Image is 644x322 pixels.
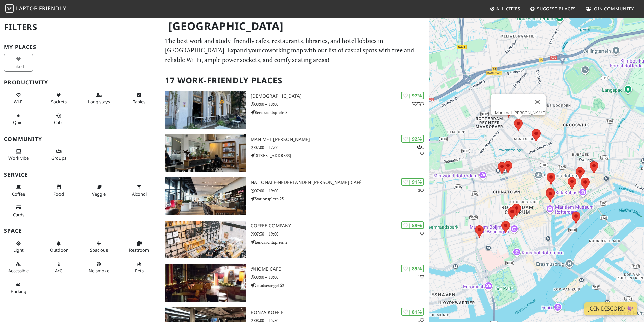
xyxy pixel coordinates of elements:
span: Pet friendly [135,268,144,274]
span: Food [53,191,64,197]
button: Spacious [85,238,114,256]
a: @Home Cafe | 85% 1 @Home Cafe 08:00 – 18:00 Goudsesingel 52 [161,264,429,302]
img: Heilige Boontjes [165,91,246,129]
div: | 91% [401,178,424,186]
button: Parking [4,279,33,297]
button: Close [529,94,546,110]
button: Alcohol [125,181,154,199]
p: 3 3 [412,101,424,107]
button: Wi-Fi [4,90,33,107]
span: Power sockets [51,99,67,105]
p: Goudsesingel 52 [251,282,429,289]
span: All Cities [496,6,520,12]
span: Veggie [92,191,106,197]
a: Heilige Boontjes | 97% 33 [DEMOGRAPHIC_DATA] 08:00 – 18:00 Eendrachtsplein 3 [161,91,429,129]
p: [STREET_ADDRESS] [251,152,429,159]
a: Man met bril koffie | 92% 11 Man met [PERSON_NAME] 07:00 – 17:00 [STREET_ADDRESS] [161,134,429,172]
p: 08:00 – 18:00 [251,274,429,280]
span: People working [8,155,29,161]
span: Video/audio calls [54,119,63,125]
span: Parking [11,288,26,294]
span: Laptop [16,5,38,12]
a: Nationale-Nederlanden Douwe Egberts Café | 91% 3 Nationale-Nederlanden [PERSON_NAME] Café 07:00 –... [161,177,429,215]
span: Restroom [129,247,149,253]
p: The best work and study-friendly cafes, restaurants, libraries, and hotel lobbies in [GEOGRAPHIC_... [165,36,425,65]
button: Coffee [4,181,33,199]
span: Natural light [13,247,24,253]
a: Coffee Company | 89% 1 Coffee Company 07:30 – 19:00 Eendrachtsplein 2 [161,221,429,258]
h2: 17 Work-Friendly Places [165,70,425,91]
img: Nationale-Nederlanden Douwe Egberts Café [165,177,246,215]
button: Groups [44,146,73,164]
p: 07:00 – 19:00 [251,188,429,194]
p: 07:00 – 17:00 [251,144,429,151]
h3: Man met [PERSON_NAME] [251,137,429,142]
span: Join Community [592,6,634,12]
p: 1 1 [417,144,424,157]
span: Quiet [13,119,24,125]
h1: [GEOGRAPHIC_DATA] [163,17,428,35]
span: Accessible [8,268,29,274]
a: Man met [PERSON_NAME] [495,110,546,115]
button: No smoke [85,258,114,276]
button: Calls [44,110,73,128]
button: Restroom [125,238,154,256]
p: 07:30 – 19:00 [251,231,429,237]
h3: Bonza koffie [251,309,429,315]
img: LaptopFriendly [5,4,14,13]
span: Group tables [51,155,66,161]
a: Suggest Places [527,3,579,15]
span: Work-friendly tables [133,99,145,105]
img: @Home Cafe [165,264,246,302]
h2: Filters [4,17,157,38]
a: All Cities [487,3,523,15]
span: Coffee [12,191,25,197]
button: Sockets [44,90,73,107]
a: Join Community [583,3,637,15]
img: Man met bril koffie [165,134,246,172]
div: | 85% [401,265,424,272]
span: Alcohol [132,191,147,197]
div: | 97% [401,92,424,99]
h3: Nationale-Nederlanden [PERSON_NAME] Café [251,180,429,185]
a: LaptopFriendly LaptopFriendly [5,3,66,15]
button: Outdoor [44,238,73,256]
a: Join Discord 👾 [584,302,637,315]
span: Air conditioned [55,268,62,274]
h3: Community [4,136,157,142]
span: Friendly [39,5,66,12]
button: Tables [125,90,154,107]
button: Pets [125,258,154,276]
h3: Service [4,172,157,178]
button: Cards [4,202,33,220]
span: Spacious [90,247,108,253]
p: 1 [418,274,424,280]
h3: My Places [4,44,157,50]
span: Smoke free [89,268,109,274]
p: Stationsplein 25 [251,196,429,202]
div: | 92% [401,135,424,143]
div: | 81% [401,308,424,316]
p: 1 [418,230,424,237]
h3: [DEMOGRAPHIC_DATA] [251,93,429,99]
div: | 89% [401,221,424,229]
button: Light [4,238,33,256]
p: Eendrachtsplein 3 [251,109,429,116]
h3: Coffee Company [251,223,429,229]
button: Accessible [4,258,33,276]
button: Veggie [85,181,114,199]
h3: Productivity [4,79,157,86]
p: 3 [418,187,424,194]
span: Suggest Places [537,6,576,12]
h3: @Home Cafe [251,266,429,272]
button: A/C [44,258,73,276]
button: Food [44,181,73,199]
span: Stable Wi-Fi [14,99,23,105]
span: Long stays [88,99,110,105]
span: Credit cards [13,212,24,218]
button: Work vibe [4,146,33,164]
button: Long stays [85,90,114,107]
img: Coffee Company [165,221,246,258]
h3: Space [4,228,157,234]
span: Outdoor area [50,247,68,253]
